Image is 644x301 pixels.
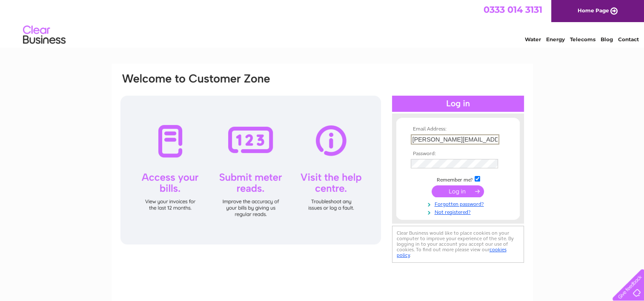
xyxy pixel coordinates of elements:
a: Forgotten password? [411,199,507,207]
a: cookies policy [397,247,507,258]
a: Contact [618,36,639,43]
input: Submit [432,185,484,197]
th: Email Address: [409,126,507,132]
a: Not registered? [411,207,507,216]
a: Water [525,36,541,43]
td: Remember me? [409,175,507,183]
a: 0333 014 3131 [484,4,542,15]
a: Blog [601,36,613,43]
th: Password: [409,151,507,157]
img: logo.png [23,22,66,48]
a: Telecoms [570,36,595,43]
a: Energy [546,36,565,43]
div: Clear Business is a trading name of Verastar Limited (registered in [GEOGRAPHIC_DATA] No. 3667643... [121,5,524,41]
div: Clear Business would like to place cookies on your computer to improve your experience of the sit... [392,226,524,263]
